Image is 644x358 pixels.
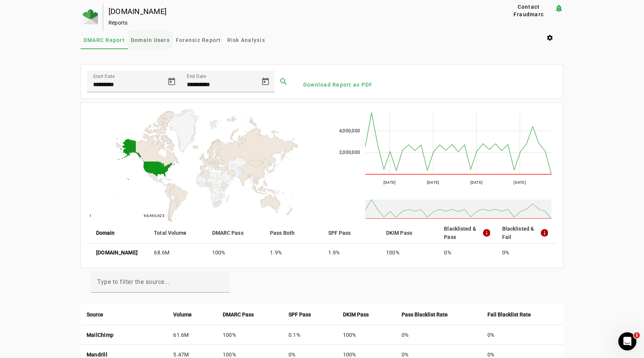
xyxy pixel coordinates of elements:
span: DMARC Report [84,37,125,43]
strong: Pass Blacklist Rate [402,310,448,319]
svg: A chart. [87,109,322,222]
mat-cell: 100% [206,243,264,262]
mat-icon: info [540,228,548,237]
text: [DATE] [514,180,526,184]
strong: Mandrill [87,352,107,358]
strong: Source [87,310,103,319]
td: 0% [396,325,481,345]
mat-label: End Date [187,74,206,79]
div: Fail Blacklist Rate [487,310,557,319]
text: [DATE] [427,180,439,184]
strong: Volume [173,310,192,319]
a: DMARC Report [81,31,128,49]
span: Forensic Report [176,37,221,43]
mat-header-cell: Blacklisted & Fail [496,222,557,243]
td: 0% [481,325,563,345]
mat-cell: 1.9% [322,243,380,262]
mat-header-cell: DMARC Pass [206,222,264,243]
div: Source [87,310,161,319]
td: 61.6M [167,325,216,345]
td: 100% [217,325,282,345]
div: SPF Pass [289,310,331,319]
button: Open calendar [163,73,181,91]
strong: DMARC Pass [223,310,254,319]
a: Domain Users [128,31,173,49]
a: Risk Analysis [224,31,268,49]
span: Download Report as PDF [303,81,373,88]
text: 68,460,423 [144,214,164,218]
div: [DOMAIN_NAME] [109,8,479,15]
text: 1 [89,214,92,218]
text: 2,000,000 [339,150,360,155]
mat-header-cell: Total Volume [148,222,206,243]
strong: DKIM Pass [343,310,369,319]
mat-header-cell: DKIM Pass [380,222,438,243]
button: Download Report as PDF [300,78,376,91]
span: Domain Users [131,37,170,43]
text: 4,000,000 [339,128,360,133]
strong: Domain [96,229,115,237]
mat-header-cell: SPF Pass [322,222,380,243]
mat-label: Type to filter the source... [97,278,169,285]
div: Reports [109,19,479,26]
strong: SPF Pass [289,310,311,319]
div: DKIM Pass [343,310,390,319]
span: Contact Fraudmarc [506,3,551,18]
mat-header-cell: Pass Both [264,222,322,243]
td: 100% [337,325,396,345]
mat-icon: notification_important [554,4,563,13]
strong: [DOMAIN_NAME] [96,249,138,256]
mat-header-cell: Blacklisted & Pass [438,222,496,243]
mat-cell: 100% [380,243,438,262]
mat-cell: 1.9% [264,243,322,262]
span: 1 [634,332,640,338]
strong: Fail Blacklist Rate [487,310,531,319]
mat-cell: 0% [496,243,557,262]
mat-cell: 0% [438,243,496,262]
img: Fraudmarc Logo [83,9,98,24]
button: Contact Fraudmarc [503,4,554,17]
mat-icon: info [482,228,490,237]
mat-cell: 68.6M [148,243,206,262]
div: Pass Blacklist Rate [402,310,475,319]
div: DMARC Pass [223,310,276,319]
button: Open calendar [256,73,275,91]
text: [DATE] [383,180,395,184]
iframe: Intercom live chat [618,332,636,350]
mat-label: Start Date [93,74,115,79]
td: 0.1% [282,325,337,345]
span: Risk Analysis [227,37,265,43]
text: [DATE] [470,180,483,184]
strong: MailChimp [87,332,113,338]
a: Forensic Report [173,31,224,49]
div: Volume [173,310,210,319]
